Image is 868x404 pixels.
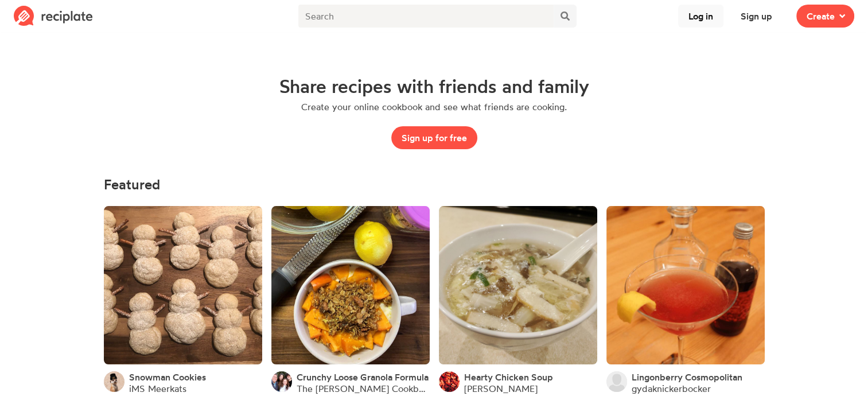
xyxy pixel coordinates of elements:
[297,383,430,394] a: The [PERSON_NAME] Cookbook
[301,101,567,112] p: Create your online cookbook and see what friends are cooking.
[678,5,723,28] button: Log in
[632,383,711,394] a: gydaknickerbocker
[297,371,429,383] a: Crunchy Loose Granola Formula
[391,126,477,149] button: Sign up for free
[279,76,589,96] h1: Share recipes with friends and family
[606,371,627,392] img: User's avatar
[271,371,292,392] img: User's avatar
[104,371,124,392] img: User's avatar
[632,371,742,383] a: Lingonberry Cosmopolitan
[796,5,854,28] button: Create
[439,371,460,392] img: User's avatar
[730,5,783,28] button: Sign up
[14,6,93,26] img: Reciplate
[104,177,765,192] h4: Featured
[464,371,553,383] a: Hearty Chicken Soup
[807,9,835,23] span: Create
[129,371,206,383] a: Snowman Cookies
[464,383,538,394] a: [PERSON_NAME]
[129,383,186,394] a: iMS Meerkats
[298,5,553,28] input: Search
